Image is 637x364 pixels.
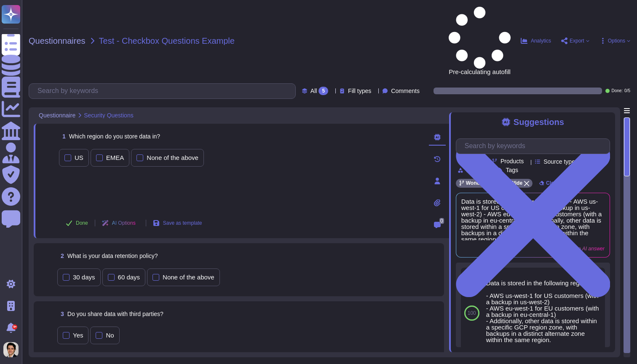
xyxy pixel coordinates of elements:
div: 30 days [73,274,95,280]
span: 1 [59,133,66,139]
span: 0 / 5 [624,89,630,93]
div: None of the above [163,274,214,280]
span: What is your data retention policy? [67,252,158,259]
div: No [106,332,114,338]
span: Pre-calculating autofill [449,7,511,75]
span: Options [608,38,625,43]
span: Comments [391,88,420,94]
input: Search by keywords [460,139,610,154]
button: Analytics [521,37,551,44]
span: Do you share data with third parties? [67,311,163,317]
div: 5 [318,87,328,95]
button: user [2,340,24,359]
div: None of the above [147,154,198,161]
span: Test - Checkbox Questions Example [99,37,235,45]
div: EMEA [106,154,124,161]
span: Questionnaires [29,37,86,45]
span: Done [76,221,88,226]
span: All [310,88,317,94]
span: Done: [611,89,623,93]
button: Done [59,215,95,231]
span: 3 [57,311,64,317]
span: Export [570,38,584,43]
button: Save as template [146,215,209,231]
img: user [3,342,19,357]
div: Data is stored in the following regions: - AWS us-west-1 for US customers (with a backup in us-we... [486,280,602,343]
div: Yes [73,332,83,338]
span: Which region do you store data in? [69,133,160,140]
div: 60 days [118,274,140,280]
div: US [75,154,83,161]
span: 100 [468,311,476,316]
span: Save as template [163,221,202,226]
span: Analytics [531,38,551,43]
div: 9+ [12,324,17,329]
input: Search by keywords [33,84,295,98]
span: 2 [57,253,64,259]
span: Fill types [348,88,371,94]
span: 0 [439,218,444,224]
span: AI Options [112,221,136,226]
